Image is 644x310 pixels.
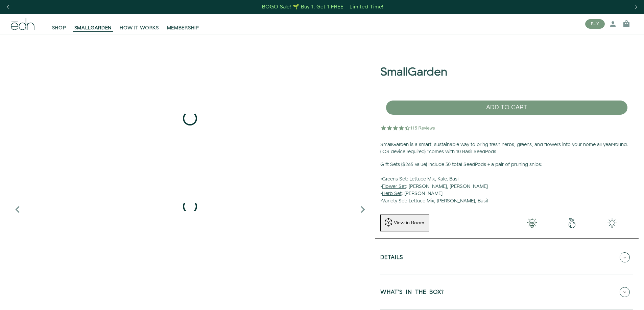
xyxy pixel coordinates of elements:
u: Greens Set [382,176,407,182]
p: SmallGarden is a smart, sustainable way to bring fresh herbs, greens, and flowers into your home ... [380,141,633,156]
a: MEMBERSHIP [163,17,203,31]
button: BUY [585,19,605,29]
a: SHOP [48,17,70,31]
u: Variety Set [382,198,406,204]
a: BOGO Sale! 🌱 Buy 1, Get 1 FREE – Limited Time! [261,2,384,12]
button: ADD TO CART [386,100,628,115]
a: SMALLGARDEN [70,17,116,31]
div: View in Room [393,220,425,226]
u: Herb Set [382,190,402,197]
h5: Details [380,255,403,262]
img: green-earth.png [552,218,592,228]
span: SMALLGARDEN [74,25,112,31]
span: HOW IT WORKS [120,25,159,31]
u: Flower Set [382,183,406,190]
div: BOGO Sale! 🌱 Buy 1, Get 1 FREE – Limited Time! [262,3,383,10]
button: View in Room [380,215,429,231]
img: edn-smallgarden-tech.png [592,218,632,228]
b: Gift Sets ($265 value) Include 30 total SeedPods + a pair of pruning snips: [380,161,542,168]
p: • : Lettuce Mix, Kale, Basil • : [PERSON_NAME], [PERSON_NAME] • : [PERSON_NAME] • : Lettuce Mix, ... [380,161,633,205]
img: 4.5 star rating [380,121,436,135]
span: MEMBERSHIP [167,25,199,31]
a: HOW IT WORKS [116,17,163,31]
h5: WHAT'S IN THE BOX? [380,289,444,297]
img: 001-light-bulb.png [512,218,552,228]
span: SHOP [52,25,66,31]
h1: SmallGarden [380,66,447,79]
iframe: 打开一个小组件，您可以在其中找到更多信息 [602,290,637,307]
button: Details [380,246,633,269]
button: WHAT'S IN THE BOX? [380,280,633,304]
